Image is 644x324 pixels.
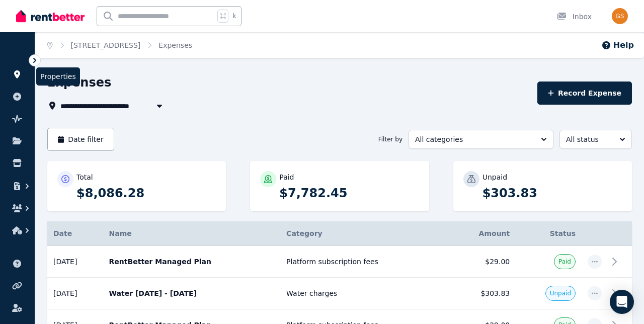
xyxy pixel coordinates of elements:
th: Category [280,221,442,246]
p: Water [DATE] - [DATE] [109,288,275,298]
th: Date [47,221,103,246]
p: RentBetter Managed Plan [109,257,275,267]
span: Paid [558,258,571,266]
td: Platform subscription fees [280,246,442,278]
nav: Breadcrumb [35,32,204,58]
div: Open Intercom Messenger [610,290,634,314]
button: Date filter [47,128,114,151]
button: All categories [409,130,553,149]
th: Amount [442,221,516,246]
span: All categories [415,134,533,144]
td: Water charges [280,278,442,309]
p: $303.83 [482,185,622,201]
button: Record Expense [537,82,632,105]
span: Filter by [378,135,403,143]
button: Help [601,39,634,51]
td: $29.00 [442,246,516,278]
div: Inbox [556,12,592,22]
td: [DATE] [47,278,103,309]
a: [STREET_ADDRESS] [71,41,141,49]
button: All status [559,130,632,149]
span: Unpaid [550,289,571,297]
p: Unpaid [482,172,507,182]
span: k [232,12,236,20]
span: All status [566,134,611,144]
span: Properties [40,71,76,82]
p: Paid [279,172,294,182]
th: Status [516,221,582,246]
td: $303.83 [442,278,516,309]
th: Name [103,221,281,246]
p: $8,086.28 [76,185,216,201]
p: Total [76,172,93,182]
p: $7,782.45 [279,185,419,201]
a: Expenses [158,41,192,49]
img: Gurjeet Singh [612,8,628,24]
img: RentBetter [16,9,85,24]
td: [DATE] [47,246,103,278]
